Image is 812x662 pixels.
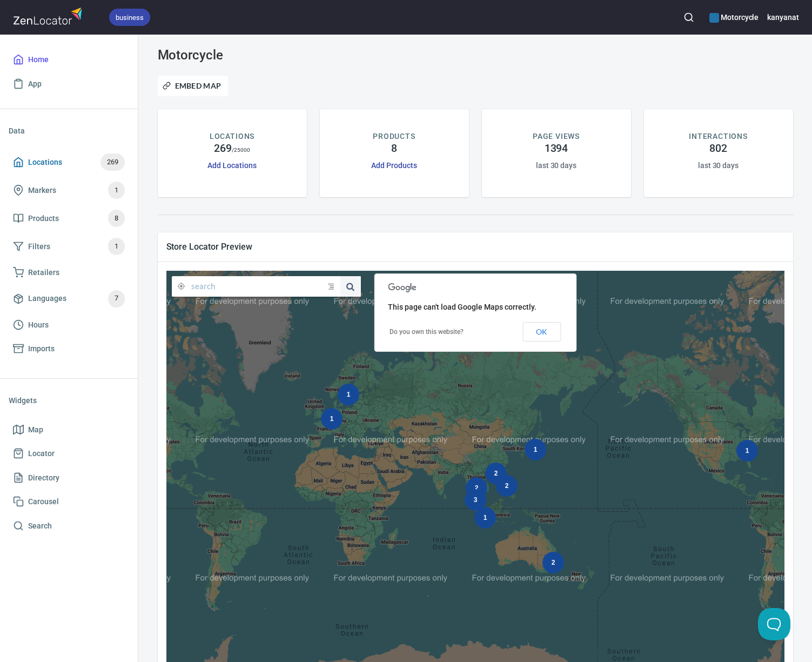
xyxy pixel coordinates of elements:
a: Add Locations [207,161,256,170]
a: Do you own this website? [390,328,464,336]
a: Languages7 [9,285,129,313]
button: Search [677,5,701,29]
span: Languages [28,292,66,305]
div: 1 [474,507,496,529]
h4: 8 [391,142,397,155]
span: Retailers [28,266,59,279]
a: Carousel [9,490,129,514]
span: Locator [28,447,55,460]
h4: 802 [709,142,727,155]
a: Search [9,514,129,538]
h4: 1394 [545,142,568,155]
span: Carousel [28,495,59,509]
p: / 25000 [232,146,251,154]
p: INTERACTIONS [689,131,748,142]
span: Locations [28,156,62,169]
span: Search [28,519,52,533]
h4: 269 [214,142,232,155]
span: Home [28,53,49,66]
a: Hours [9,313,129,337]
button: OK [522,322,561,342]
button: kanyanat [767,5,799,29]
iframe: Help Scout Beacon - Open [758,608,790,640]
p: PRODUCTS [373,131,415,142]
p: PAGE VIEWS [533,131,580,142]
span: 1 [108,184,125,197]
a: Directory [9,466,129,490]
span: Imports [28,342,55,356]
span: App [28,77,42,91]
a: Retailers [9,260,129,285]
div: 2 [466,477,487,499]
span: Embed Map [165,79,222,92]
img: zenlocator [13,4,85,28]
a: Map [9,418,129,442]
div: 2 [485,463,507,484]
span: 8 [108,212,125,225]
button: Embed Map [158,76,229,96]
li: Data [9,118,129,144]
span: 1 [108,240,125,253]
span: Products [28,212,59,225]
input: search [191,276,328,297]
h6: Motorcycle [709,11,759,23]
span: 7 [108,292,125,305]
span: Store Locator Preview [166,241,784,252]
span: Filters [28,240,50,253]
span: This page can't load Google Maps correctly. [388,303,536,311]
button: color-2273A7 [709,13,719,23]
div: 1 [525,439,546,460]
div: 1 [736,440,758,462]
h6: last 30 days [536,159,576,171]
a: Locations269 [9,148,129,176]
div: 3 [465,489,486,511]
span: business [109,12,150,23]
div: 2 [496,475,518,497]
div: business [109,9,150,26]
div: 2 [542,552,564,573]
span: Map [28,423,43,437]
span: Hours [28,318,49,332]
span: 269 [100,156,125,169]
p: LOCATIONS [210,131,254,142]
li: Widgets [9,387,129,413]
h6: last 30 days [698,159,739,171]
h3: Motorcycle [158,48,361,63]
a: Filters1 [9,232,129,260]
span: Markers [28,184,56,197]
a: Home [9,48,129,72]
span: Directory [28,471,59,485]
a: Imports [9,337,129,361]
a: App [9,72,129,96]
div: Manage your apps [709,5,759,29]
a: Markers1 [9,176,129,204]
a: Locator [9,442,129,466]
a: Products8 [9,204,129,232]
a: Add Products [371,161,417,170]
h6: kanyanat [767,11,799,23]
